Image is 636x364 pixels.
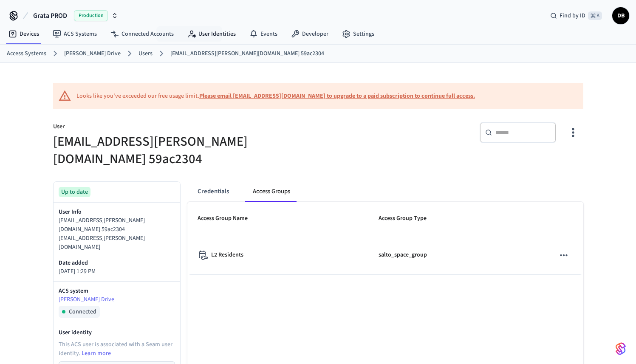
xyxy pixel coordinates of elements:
a: Users [139,49,153,58]
a: Learn more [82,349,111,358]
span: Grata PROD [33,11,67,21]
a: [EMAIL_ADDRESS][PERSON_NAME][DOMAIN_NAME] 59ac2304 [170,49,324,58]
a: [PERSON_NAME] Drive [59,295,175,304]
button: Credentials [191,181,236,202]
a: Events [243,26,284,42]
span: Access Group Type [379,212,438,225]
span: Production [74,10,108,21]
p: User Info [59,208,175,216]
p: Date added [59,259,175,267]
p: User [53,122,313,133]
p: L2 Residents [211,251,243,260]
table: sticky table [187,202,583,275]
p: This ACS user is associated with a Seam user identity. [59,340,175,358]
span: Access Group Name [198,212,259,225]
a: [PERSON_NAME] Drive [64,49,121,58]
a: Settings [335,26,381,42]
p: [DATE] 1:29 PM [59,267,175,276]
a: Connected Accounts [104,26,181,42]
div: Looks like you've exceeded our free usage limit. [76,92,475,101]
h5: [EMAIL_ADDRESS][PERSON_NAME][DOMAIN_NAME] 59ac2304 [53,133,313,168]
span: Connected [69,308,96,316]
a: Please email [EMAIL_ADDRESS][DOMAIN_NAME] to upgrade to a paid subscription to continue full access. [199,92,475,100]
img: SeamLogoGradient.69752ec5.svg [616,342,626,356]
div: Find by ID⌘ K [543,8,609,23]
p: salto_space_group [379,251,427,260]
p: [EMAIL_ADDRESS][PERSON_NAME][DOMAIN_NAME] [59,234,175,252]
p: ACS system [59,287,175,295]
div: Up to date [59,187,90,197]
a: User Identities [181,26,243,42]
a: Developer [284,26,335,42]
button: DB [612,7,629,24]
p: User identity [59,328,175,337]
a: ACS Systems [46,26,104,42]
button: Access Groups [246,181,297,202]
span: Find by ID [560,11,585,20]
span: DB [613,8,628,23]
p: [EMAIL_ADDRESS][PERSON_NAME][DOMAIN_NAME] 59ac2304 [59,216,175,234]
span: ⌘ K [588,11,602,20]
a: Access Systems [7,49,46,58]
a: Devices [2,26,46,42]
